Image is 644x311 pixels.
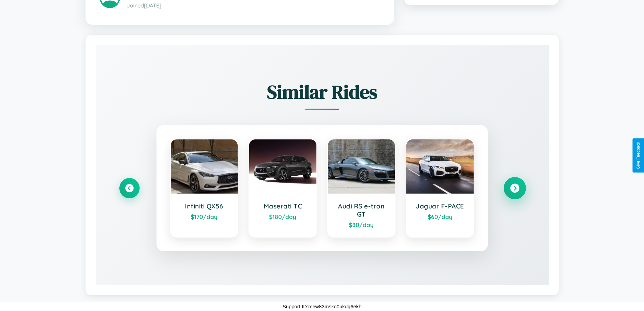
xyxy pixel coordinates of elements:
[119,79,525,105] h2: Similar Rides
[327,139,396,238] a: Audi RS e-tron GT$80/day
[335,221,388,228] div: $ 80 /day
[406,139,474,238] a: Jaguar F-PACE$60/day
[636,142,641,169] div: Give Feedback
[413,202,467,210] h3: Jaguar F-PACE
[127,1,380,10] p: Joined [DATE]
[335,202,388,218] h3: Audi RS e-tron GT
[256,202,310,210] h3: Maserati TC
[413,213,467,220] div: $ 60 /day
[283,302,361,311] p: Support ID: mew83msko0ukdg6ekh
[177,202,231,210] h3: Infiniti QX56
[256,213,310,220] div: $ 180 /day
[170,139,239,238] a: Infiniti QX56$170/day
[177,213,231,220] div: $ 170 /day
[248,139,317,238] a: Maserati TC$180/day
